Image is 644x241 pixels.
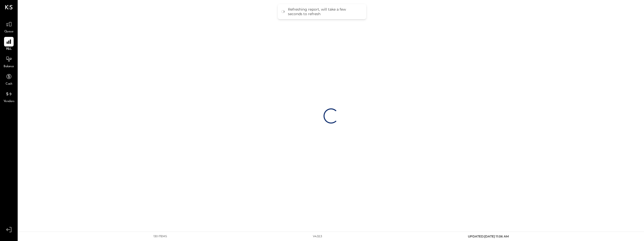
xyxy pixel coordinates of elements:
[4,30,14,34] span: Queue
[0,54,17,69] a: Balance
[313,234,322,238] div: v 4.32.3
[288,7,361,16] div: Refreshing report, will take a few seconds to refresh
[6,82,12,86] span: Cash
[0,19,17,34] a: Queue
[0,37,17,52] a: P&L
[6,47,12,52] span: P&L
[153,234,167,238] div: 130 items
[0,89,17,104] a: Vendors
[0,72,17,86] a: Cash
[468,234,509,238] span: UPDATED: [DATE] 11:06 AM
[4,99,14,104] span: Vendors
[4,64,14,69] span: Balance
